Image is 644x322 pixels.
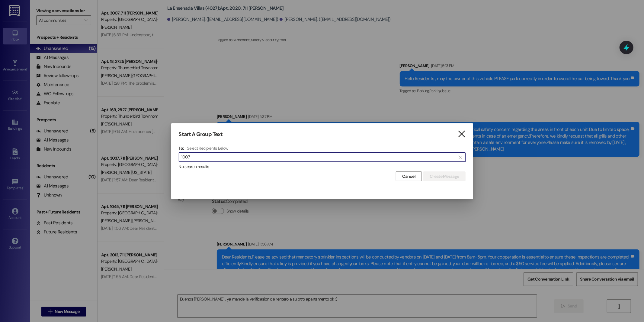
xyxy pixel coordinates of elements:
[457,131,466,137] i: 
[179,164,466,170] div: No search results
[396,171,422,181] button: Cancel
[187,145,228,151] h4: Select Recipients Below
[402,173,415,180] span: Cancel
[459,155,462,160] i: 
[179,145,184,151] h3: To:
[430,173,459,180] span: Create Message
[423,171,465,181] button: Create Message
[456,153,465,162] button: Clear text
[181,153,456,161] input: Search for any contact or apartment
[179,131,223,138] h3: Start A Group Text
